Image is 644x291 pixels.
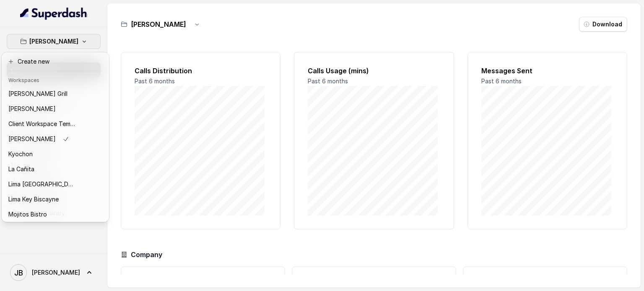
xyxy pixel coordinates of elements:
p: [PERSON_NAME] [8,104,56,114]
p: [PERSON_NAME] [29,36,78,46]
header: Workspaces [3,73,107,86]
p: Mojitos Bistro [8,209,47,219]
div: [PERSON_NAME] [2,52,109,222]
p: [PERSON_NAME] Grill [8,89,68,99]
p: La Cañita [8,164,34,174]
button: [PERSON_NAME] [7,34,101,49]
p: Client Workspace Template [8,119,75,129]
p: [PERSON_NAME] [8,134,56,144]
p: Lima [GEOGRAPHIC_DATA] [8,179,75,189]
button: Create new [3,54,107,69]
p: Lima Key Biscayne [8,194,59,204]
p: Kyochon [8,149,33,159]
